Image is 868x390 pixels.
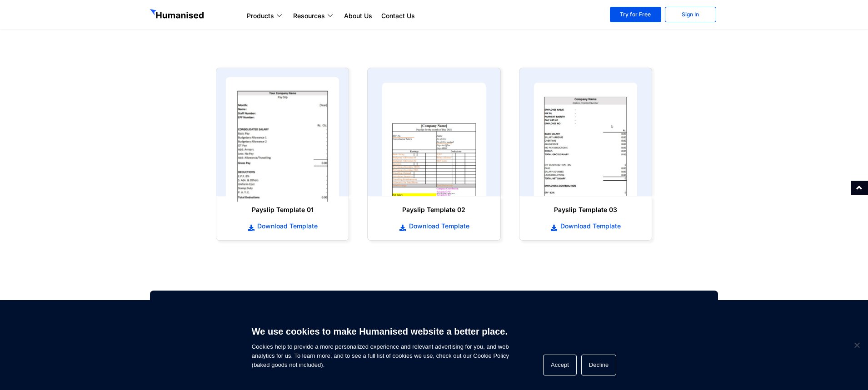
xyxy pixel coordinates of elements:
a: Download Template [225,221,339,231]
span: Download Template [255,222,318,231]
h6: Payslip Template 03 [529,205,643,214]
img: payslip template [382,83,485,196]
img: GetHumanised Logo [150,9,205,21]
span: Cookies help to provide a more personalized experience and relevant advertising for you, and web ... [252,321,509,370]
button: Accept [543,355,577,375]
span: Download Template [407,222,469,231]
h6: Payslip Template 02 [377,205,491,214]
span: Download Template [558,222,621,231]
button: Decline [581,355,616,375]
a: Try for Free [610,7,661,22]
img: payslip template [226,77,339,202]
h6: We use cookies to make Humanised website a better place. [252,325,509,338]
a: Products [242,10,289,21]
a: Contact Us [377,10,419,21]
a: Download Template [377,221,491,231]
a: Resources [289,10,339,21]
a: Sign In [665,7,716,22]
img: payslip template [534,83,637,196]
a: Download Template [529,221,643,231]
span: Decline [852,341,861,350]
h6: Payslip Template 01 [225,205,339,214]
a: About Us [339,10,377,21]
